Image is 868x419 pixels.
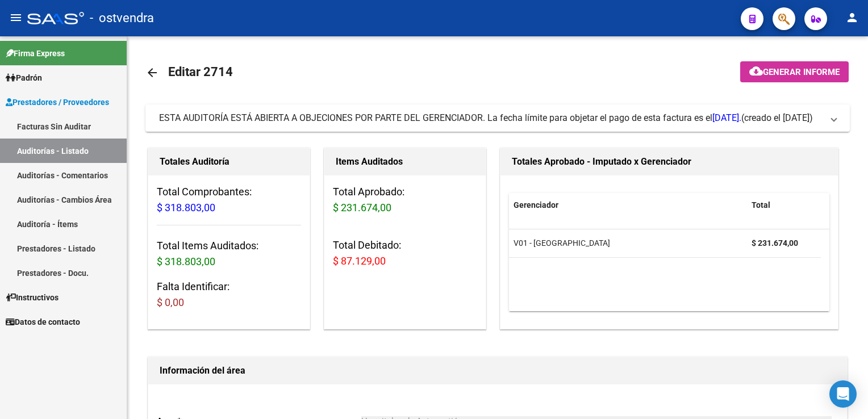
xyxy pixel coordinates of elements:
span: Padrón [6,72,42,84]
h1: Totales Auditoría [160,153,298,171]
span: Generar informe [763,67,840,77]
mat-expansion-panel-header: ESTA AUDITORÍA ESTÁ ABIERTA A OBJECIONES POR PARTE DEL GERENCIADOR. La fecha límite para objetar ... [145,104,850,132]
mat-icon: arrow_back [145,66,159,79]
span: Prestadores / Proveedores [6,96,109,108]
strong: $ 231.674,00 [752,238,798,248]
mat-icon: person [845,11,859,24]
h3: Total Comprobantes: [157,184,301,216]
span: $ 318.803,00 [157,255,215,267]
span: Total [752,200,770,209]
h3: Falta Identificar: [157,279,301,311]
span: Datos de contacto [6,316,80,328]
datatable-header-cell: Total [747,193,821,217]
span: $ 318.803,00 [157,202,215,213]
span: Gerenciador [514,200,558,209]
h3: Total Aprobado: [333,184,477,216]
button: Generar informe [740,61,849,82]
span: $ 87.129,00 [333,255,386,267]
h1: Items Auditados [336,153,474,171]
h3: Total Items Auditados: [157,238,301,270]
h3: Total Debitado: [333,237,477,269]
mat-icon: cloud_download [749,64,763,78]
span: ESTA AUDITORÍA ESTÁ ABIERTA A OBJECIONES POR PARTE DEL GERENCIADOR. La fecha límite para objetar ... [159,112,741,123]
span: Instructivos [6,291,59,304]
span: V01 - [GEOGRAPHIC_DATA] [514,238,610,248]
span: $ 0,00 [157,296,184,308]
h1: Totales Aprobado - Imputado x Gerenciador [512,153,827,171]
span: Firma Express [6,47,65,60]
span: - ostvendra [90,6,154,31]
h1: Información del área [160,362,836,380]
mat-icon: menu [9,11,23,24]
span: Editar 2714 [168,65,233,79]
datatable-header-cell: Gerenciador [509,193,747,217]
span: $ 231.674,00 [333,202,391,213]
span: [DATE]. [712,112,741,123]
div: Open Intercom Messenger [829,380,857,408]
span: (creado el [DATE]) [741,112,813,124]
